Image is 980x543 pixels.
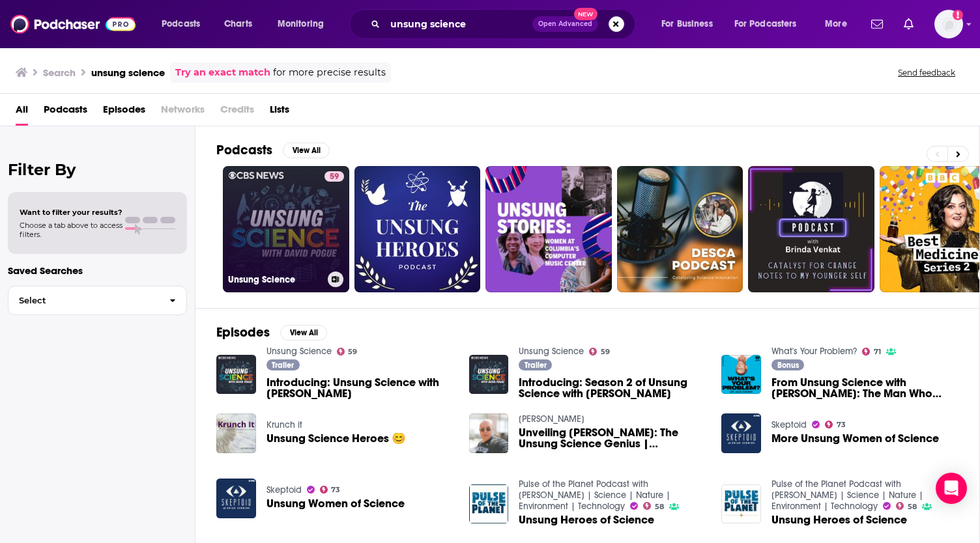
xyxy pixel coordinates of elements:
span: Open Advanced [538,21,592,27]
span: 73 [837,422,846,428]
span: 71 [874,349,881,355]
a: 59 [589,348,610,355]
button: Open AdvancedNew [532,16,598,32]
a: Douglas Vandergraph [519,413,584,425]
img: Podchaser - Follow, Share and Rate Podcasts [10,12,136,36]
a: Try an exact match [175,65,270,80]
span: for more precise results [273,65,386,80]
input: Search podcasts, credits, & more... [385,14,532,35]
a: Pulse of the Planet Podcast with Jim Metzner | Science | Nature | Environment | Technology [519,479,670,512]
a: Krunch it [267,419,302,430]
a: Charts [216,14,260,35]
a: 71 [862,348,881,355]
a: Unsung Heroes of Science [519,514,654,525]
h3: unsung science [91,66,165,79]
h2: Episodes [216,324,270,341]
p: Saved Searches [8,264,187,277]
button: open menu [152,14,217,35]
span: 58 [908,504,917,510]
h3: Unsung Science [228,274,323,285]
span: Bonus [777,361,799,369]
a: Unsung Science [519,346,584,357]
a: EpisodesView All [216,324,327,341]
img: Unsung Science Heroes 😊 [216,413,256,453]
a: Skeptoid [771,419,807,430]
span: Charts [224,15,252,33]
button: open menu [268,14,341,35]
a: 58 [643,502,664,510]
a: Lists [270,99,289,126]
a: Introducing: Season 2 of Unsung Science with David Pogue [519,377,706,399]
a: From Unsung Science with David Pogue: The Man Who Stopped the Spammers [771,377,958,399]
img: Introducing: Season 2 of Unsung Science with David Pogue [469,355,509,395]
button: Send feedback [894,67,959,78]
a: Show notifications dropdown [866,13,888,35]
span: Unveiling [PERSON_NAME]: The Unsung Science Genius | Inspirational Podcast [519,427,706,449]
a: Pulse of the Planet Podcast with Jim Metzner | Science | Nature | Environment | Technology [771,479,923,512]
a: 73 [320,486,341,494]
span: Choose a tab above to access filters. [20,221,122,239]
img: User Profile [934,10,963,38]
a: Episodes [103,99,145,126]
img: From Unsung Science with David Pogue: The Man Who Stopped the Spammers [721,355,761,395]
button: Select [8,286,187,315]
span: 59 [601,349,610,355]
button: Show profile menu [934,10,963,38]
a: More Unsung Women of Science [721,413,761,453]
a: Unsung Science [267,346,332,357]
span: For Business [661,15,713,33]
a: Unsung Heroes of Science [721,484,761,524]
span: 59 [348,349,357,355]
h2: Filter By [8,160,187,179]
h2: Podcasts [216,142,272,158]
a: Unveiling Cecilia Payne: The Unsung Science Genius | Inspirational Podcast [519,427,706,449]
span: Monitoring [278,15,324,33]
img: Unsung Heroes of Science [469,484,509,524]
div: Open Intercom Messenger [936,473,967,504]
img: Unveiling Cecilia Payne: The Unsung Science Genius | Inspirational Podcast [469,413,509,453]
span: Trailer [272,361,294,369]
a: 58 [896,502,917,510]
a: Introducing: Unsung Science with David Pogue [267,377,454,399]
span: For Podcasters [734,15,797,33]
a: Skeptoid [267,484,302,495]
span: 73 [331,487,340,493]
button: View All [280,325,327,341]
a: Podcasts [44,99,87,126]
span: Introducing: Season 2 of Unsung Science with [PERSON_NAME] [519,377,706,399]
button: open menu [816,14,863,35]
span: From Unsung Science with [PERSON_NAME]: The Man Who Stopped the Spammers [771,377,958,399]
button: open menu [726,14,816,35]
a: Unsung Women of Science [267,498,405,509]
span: New [574,8,598,20]
span: Introducing: Unsung Science with [PERSON_NAME] [267,377,454,399]
a: 59 [337,348,358,355]
a: What's Your Problem? [771,346,857,357]
a: Unsung Heroes of Science [771,514,907,525]
a: All [16,99,28,126]
img: Unsung Women of Science [216,479,256,518]
h3: Search [43,66,76,79]
span: Credits [220,99,254,126]
a: PodcastsView All [216,142,330,158]
span: 59 [330,171,339,184]
span: Trailer [525,361,547,369]
a: 73 [825,421,846,428]
a: 59Unsung Science [223,166,349,292]
a: More Unsung Women of Science [771,433,939,444]
span: Podcasts [162,15,200,33]
button: open menu [652,14,729,35]
img: Introducing: Unsung Science with David Pogue [216,355,256,395]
